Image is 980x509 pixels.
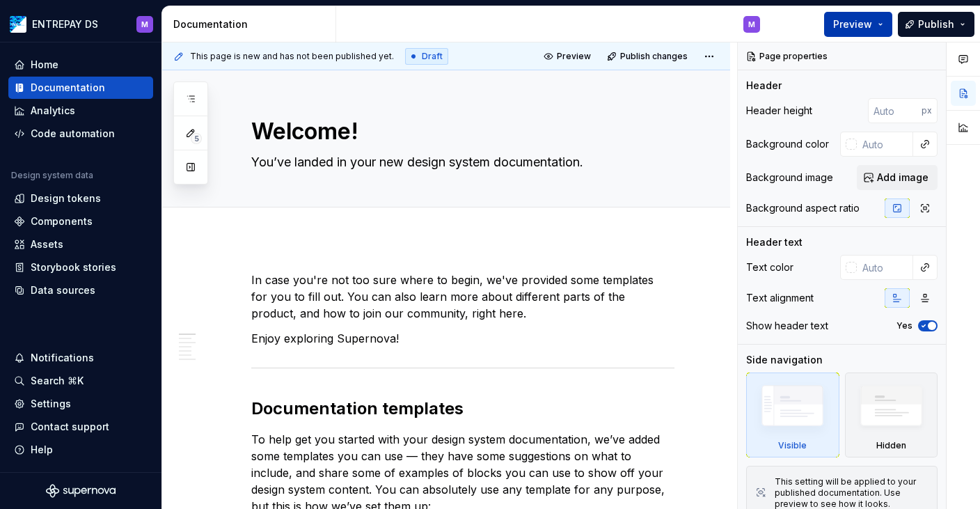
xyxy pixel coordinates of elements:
[833,17,872,31] span: Preview
[32,17,98,31] div: ENTREPAY DS
[857,165,938,190] button: Add image
[8,279,153,302] a: Data sources
[746,79,782,93] div: Header
[746,353,823,367] div: Side navigation
[10,16,26,33] img: bf57eda1-e70d-405f-8799-6995c3035d87.png
[845,373,938,457] div: Hidden
[8,187,153,210] a: Design tokens
[746,319,828,333] div: Show header text
[8,416,153,438] button: Contact support
[8,439,153,461] button: Help
[31,127,115,141] div: Code automation
[746,171,833,185] div: Background image
[31,237,63,251] div: Assets
[3,9,159,39] button: ENTREPAY DSM
[251,272,674,322] p: In case you're not too sure where to begin, we've provided some templates for you to fill out. Yo...
[248,151,672,173] textarea: You’ve landed in your new design system documentation.
[746,201,860,215] div: Background aspect ratio
[31,351,94,365] div: Notifications
[746,291,814,305] div: Text alignment
[557,51,591,62] span: Preview
[8,347,153,369] button: Notifications
[898,12,974,37] button: Publish
[31,191,101,205] div: Design tokens
[8,77,153,99] a: Documentation
[620,51,688,62] span: Publish changes
[603,47,694,66] button: Publish changes
[868,98,922,123] input: Auto
[248,115,672,148] textarea: Welcome!
[8,210,153,233] a: Components
[191,133,202,144] span: 5
[8,123,153,145] a: Code automation
[746,104,812,118] div: Header height
[896,320,912,331] label: Yes
[31,81,105,95] div: Documentation
[876,440,906,451] div: Hidden
[31,214,93,228] div: Components
[31,260,116,274] div: Storybook stories
[877,171,928,185] span: Add image
[8,233,153,256] a: Assets
[824,12,892,37] button: Preview
[746,137,829,151] div: Background color
[922,105,932,116] p: px
[31,374,84,388] div: Search ⌘K
[251,398,674,420] h2: Documentation templates
[31,283,95,297] div: Data sources
[46,484,116,498] svg: Supernova Logo
[251,330,674,347] p: Enjoy exploring Supernova!
[8,100,153,122] a: Analytics
[31,420,109,434] div: Contact support
[8,370,153,392] button: Search ⌘K
[778,440,807,451] div: Visible
[11,170,93,181] div: Design system data
[31,397,71,411] div: Settings
[8,393,153,415] a: Settings
[539,47,597,66] button: Preview
[8,54,153,76] a: Home
[31,58,58,72] div: Home
[857,255,913,280] input: Auto
[422,51,443,62] span: Draft
[190,51,394,62] span: This page is new and has not been published yet.
[857,132,913,157] input: Auto
[141,19,148,30] div: M
[748,19,755,30] div: M
[173,17,330,31] div: Documentation
[31,104,75,118] div: Analytics
[746,235,803,249] div: Header text
[746,260,793,274] div: Text color
[918,17,954,31] span: Publish
[746,373,839,457] div: Visible
[8,256,153,279] a: Storybook stories
[31,443,53,457] div: Help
